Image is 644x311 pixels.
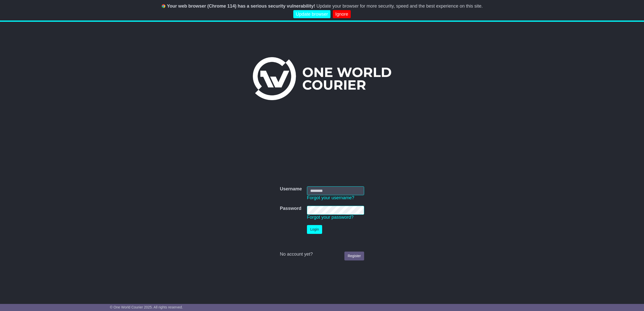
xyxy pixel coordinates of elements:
b: Your web browser (Chrome 114) has a serious security vulnerability! [167,4,315,9]
a: Forgot your password? [307,215,354,220]
a: Forgot your username? [307,195,354,200]
a: Update browser [293,10,330,18]
div: No account yet? [280,252,364,257]
label: Username [280,186,302,192]
label: Password [280,206,301,211]
a: Ignore [333,10,351,18]
img: One World [253,57,391,100]
span: © One World Courier 2025. All rights reserved. [110,305,183,309]
a: Register [344,252,364,260]
button: Login [307,225,322,234]
span: Update your browser for more security, speed and the best experience on this site. [316,4,483,9]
